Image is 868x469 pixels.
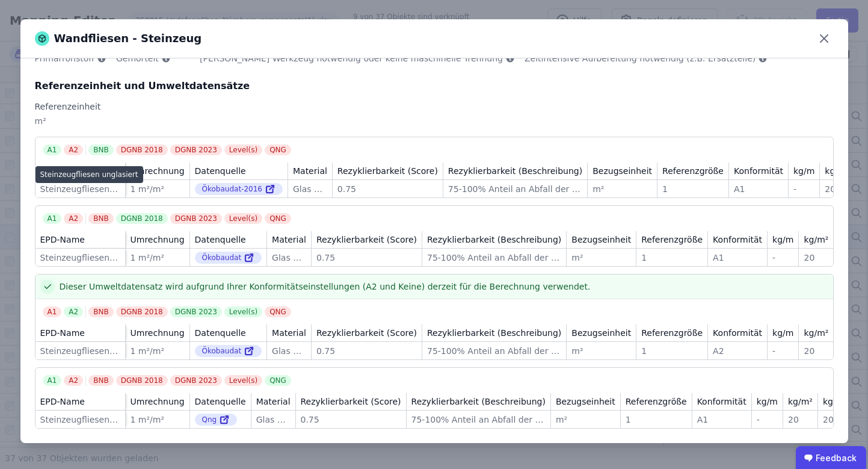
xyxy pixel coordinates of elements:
[804,252,828,264] div: 20
[195,165,246,177] div: Datenquelle
[131,396,185,408] div: Umrechnung
[697,414,746,426] div: A1
[571,345,631,357] div: m²
[804,234,828,246] div: kg/m²
[593,165,652,177] div: Bezugseinheit
[641,252,703,264] div: 1
[131,183,185,195] div: 1 m²/m²
[40,165,85,177] div: EPD-Name
[427,234,561,246] div: Rezyklierbarkeit (Beschreibung)
[35,30,202,47] div: Wandfliesen - Steinzeug
[525,52,756,64] span: Zeitintensive Aufbereitung notwendig (z.B. Ersatzteile)
[170,306,222,317] div: DGNB 2023
[224,144,262,155] div: Level(s)
[301,414,401,426] div: 0.75
[195,396,246,408] div: Datenquelle
[316,327,417,339] div: Rezyklierbarkeit (Score)
[793,183,814,195] div: -
[116,52,159,64] span: Gemörtelt
[556,396,615,408] div: Bezugseinheit
[757,414,778,426] div: -
[35,101,834,113] div: Referenzeinheit
[116,306,168,317] div: DGNB 2018
[734,165,783,177] div: Konformität
[60,281,591,293] span: Dieser Umweltdatensatz wird aufgrund Ihrer Konformitätseinstellungen (A2 und Keine) derzeit für d...
[316,252,417,264] div: 0.75
[131,345,185,357] div: 1 m²/m²
[825,165,849,177] div: kg/m²
[757,396,778,408] div: kg/m
[40,234,85,246] div: EPD-Name
[272,345,306,357] div: Glas allgemein
[641,234,703,246] div: Referenzgröße
[265,306,291,317] div: QNG
[64,213,83,224] div: A2
[411,414,546,426] div: 75-100% Anteil an Abfall der recycled wird
[195,414,238,426] div: Qng
[713,345,762,357] div: A2
[293,183,327,195] div: Glas allgemein
[40,252,120,264] div: Steinzeugfliesen unglasiert
[195,345,262,357] div: Ökobaudat
[116,213,168,224] div: DGNB 2018
[772,327,793,339] div: kg/m
[195,252,262,264] div: Ökobaudat
[40,396,85,408] div: EPD-Name
[272,327,306,339] div: Material
[88,306,113,317] div: BNB
[713,234,762,246] div: Konformität
[256,414,291,426] div: Glas allgemein
[772,234,793,246] div: kg/m
[337,165,438,177] div: Rezyklierbarkeit (Score)
[40,327,85,339] div: EPD-Name
[131,327,185,339] div: Umrechnung
[40,183,120,195] div: Steinzeugfliesen unglasiert
[662,165,724,177] div: Referenzgröße
[626,396,687,408] div: Referenzgröße
[571,252,631,264] div: m²
[293,165,327,177] div: Material
[448,183,582,195] div: 75-100% Anteil an Abfall der recycled wird
[823,414,848,426] div: 2000
[195,234,246,246] div: Datenquelle
[88,213,113,224] div: BNB
[301,396,401,408] div: Rezyklierbarkeit (Score)
[256,396,291,408] div: Material
[43,144,62,155] div: A1
[641,345,703,357] div: 1
[272,252,306,264] div: Glas allgemein
[170,144,222,155] div: DGNB 2023
[64,375,83,386] div: A2
[571,327,631,339] div: Bezugseinheit
[448,165,582,177] div: Rezyklierbarkeit (Beschreibung)
[804,327,828,339] div: kg/m²
[823,396,848,408] div: kg/m³
[788,396,813,408] div: kg/m²
[772,345,793,357] div: -
[35,166,143,183] div: Steinzeugfliesen unglasiert
[793,165,814,177] div: kg/m
[195,327,246,339] div: Datenquelle
[825,183,849,195] div: 20
[265,144,291,155] div: QNG
[64,306,83,317] div: A2
[116,375,168,386] div: DGNB 2018
[116,144,168,155] div: DGNB 2018
[64,144,83,155] div: A2
[626,414,687,426] div: 1
[224,213,262,224] div: Level(s)
[43,306,62,317] div: A1
[556,414,615,426] div: m²
[713,252,762,264] div: A1
[427,327,561,339] div: Rezyklierbarkeit (Beschreibung)
[35,79,834,93] div: Referenzeinheit und Umweltdatensätze
[337,183,438,195] div: 0.75
[200,52,503,64] span: [PERSON_NAME] Werkzeug notwendig oder keine maschinelle Trennung
[697,396,746,408] div: Konformität
[713,327,762,339] div: Konformität
[131,234,185,246] div: Umrechnung
[411,396,546,408] div: Rezyklierbarkeit (Beschreibung)
[170,213,222,224] div: DGNB 2023
[316,345,417,357] div: 0.75
[272,234,306,246] div: Material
